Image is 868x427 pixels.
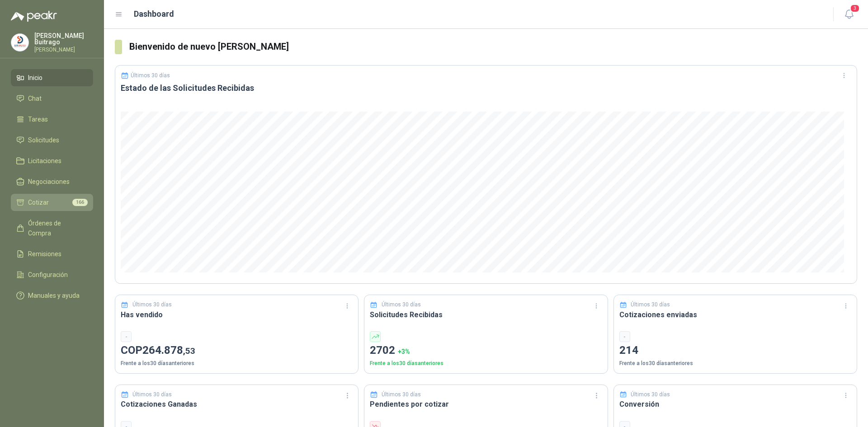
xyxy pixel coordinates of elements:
span: Negociaciones [28,177,70,187]
span: Tareas [28,114,48,124]
button: 3 [841,6,857,23]
p: Últimos 30 días [132,300,172,309]
a: Licitaciones [11,152,93,169]
h3: Has vendido [121,309,353,320]
h3: Estado de las Solicitudes Recibidas [121,83,851,94]
h1: Dashboard [134,8,174,20]
p: Frente a los 30 días anteriores [619,359,851,368]
span: 264.878 [142,344,195,357]
span: Remisiones [28,249,61,259]
h3: Solicitudes Recibidas [370,309,602,320]
a: Configuración [11,266,93,283]
div: - [121,331,132,342]
h3: Pendientes por cotizar [370,399,602,410]
span: Licitaciones [28,156,61,166]
a: Órdenes de Compra [11,215,93,242]
a: Inicio [11,69,93,86]
a: Cotizar166 [11,194,93,211]
span: Inicio [28,73,42,83]
a: Chat [11,90,93,107]
span: Órdenes de Compra [28,218,85,238]
span: ,53 [183,346,195,356]
p: Frente a los 30 días anteriores [370,359,602,368]
div: - [619,331,630,342]
h3: Cotizaciones enviadas [619,309,851,320]
p: 214 [619,342,851,359]
span: Chat [28,94,42,103]
a: Manuales y ayuda [11,287,93,304]
span: 3 [850,4,860,13]
p: 2702 [370,342,602,359]
p: [PERSON_NAME] Buitrago [34,33,93,45]
span: 166 [72,199,88,206]
a: Solicitudes [11,131,93,149]
p: Últimos 30 días [132,390,172,399]
p: Últimos 30 días [631,390,670,399]
a: Remisiones [11,245,93,263]
a: Tareas [11,111,93,128]
span: Manuales y ayuda [28,291,80,300]
span: Cotizar [28,197,49,207]
p: Últimos 30 días [631,300,670,309]
h3: Cotizaciones Ganadas [121,399,353,410]
h3: Conversión [619,399,851,410]
p: Últimos 30 días [382,390,421,399]
img: Company Logo [11,34,28,51]
p: [PERSON_NAME] [34,47,93,52]
p: Últimos 30 días [131,72,170,79]
p: Frente a los 30 días anteriores [121,359,353,368]
p: COP [121,342,353,359]
span: + 3 % [398,348,410,355]
span: Solicitudes [28,135,59,145]
img: Logo peakr [11,11,57,22]
h3: Bienvenido de nuevo [PERSON_NAME] [129,40,857,54]
p: Últimos 30 días [382,300,421,309]
span: Configuración [28,270,68,280]
a: Negociaciones [11,173,93,190]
